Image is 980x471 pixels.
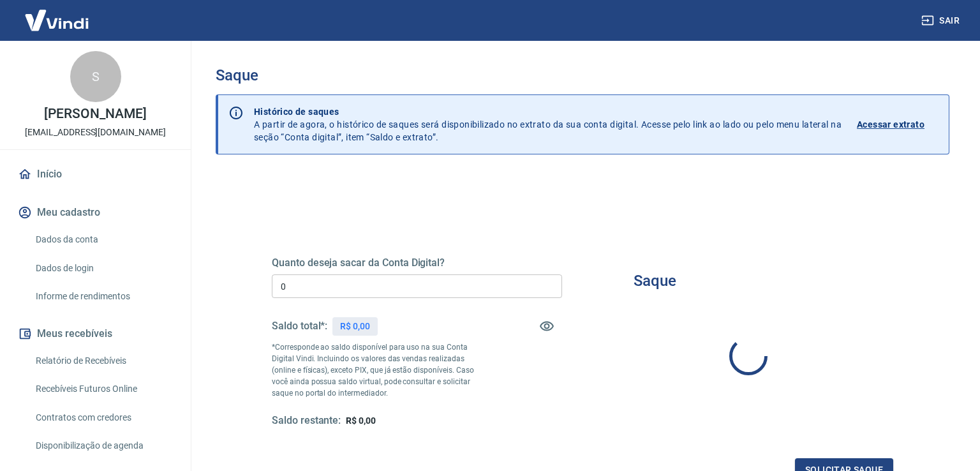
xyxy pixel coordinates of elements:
p: R$ 0,00 [340,320,370,333]
a: Contratos com credores [31,405,175,431]
button: Meu cadastro [15,198,175,227]
a: Acessar extrato [857,105,939,144]
div: S [70,51,121,102]
span: R$ 0,00 [346,415,376,426]
a: Recebíveis Futuros Online [31,376,175,402]
h5: Saldo total*: [272,320,327,333]
a: Dados de login [31,255,175,281]
button: Sair [919,9,965,33]
h5: Saldo restante: [272,414,341,428]
p: *Corresponde ao saldo disponível para uso na sua Conta Digital Vindi. Incluindo os valores das ve... [272,341,489,399]
p: [EMAIL_ADDRESS][DOMAIN_NAME] [25,126,166,139]
p: A partir de agora, o histórico de saques será disponibilizado no extrato da sua conta digital. Ac... [254,105,842,144]
p: Acessar extrato [857,118,924,131]
img: Vindi [15,1,98,40]
a: Dados da conta [31,227,175,253]
p: [PERSON_NAME] [44,107,146,121]
a: Informe de rendimentos [31,283,175,310]
p: Histórico de saques [254,105,842,118]
a: Relatório de Recebíveis [31,348,175,374]
a: Disponibilização de agenda [31,433,175,459]
a: Início [15,160,175,188]
h5: Quanto deseja sacar da Conta Digital? [272,257,562,269]
h3: Saque [634,272,676,290]
button: Meus recebíveis [15,320,175,348]
h3: Saque [216,66,949,84]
